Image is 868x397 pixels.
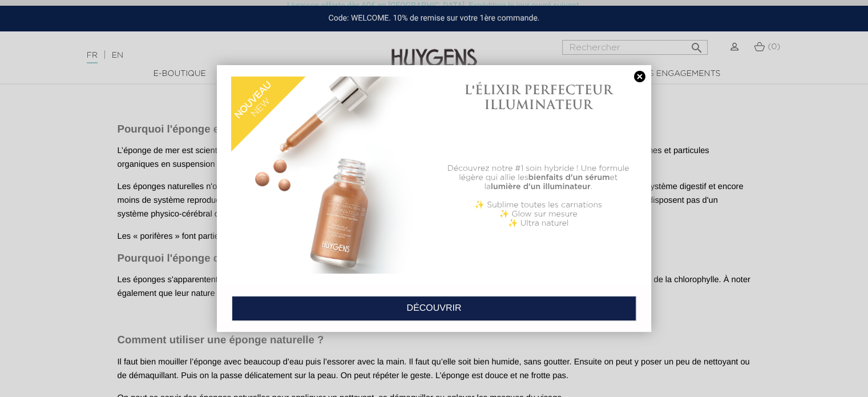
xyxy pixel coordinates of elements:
[440,82,637,113] h1: L'ÉLIXIR PERFECTEUR ILLUMINATEUR
[491,183,591,191] b: lumière d'un illuminateur
[440,210,637,219] p: ✨ Glow sur mesure
[440,219,637,228] p: ✨ Ultra naturel
[440,164,637,191] p: Découvrez notre #1 soin hybride ! Une formule légère qui allie les et la .
[528,174,610,182] b: bienfaits d'un sérum
[440,200,637,210] p: ✨ Sublime toutes les carnations
[232,296,636,321] a: DÉCOUVRIR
